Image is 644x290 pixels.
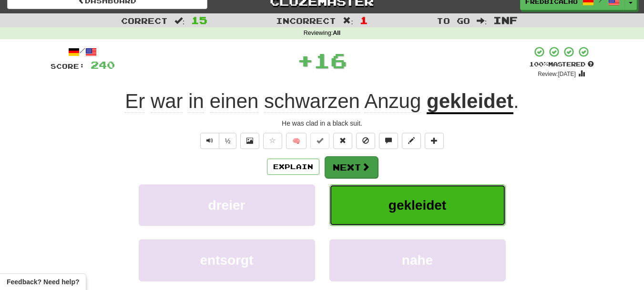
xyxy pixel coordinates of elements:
[7,277,79,287] span: Open feedback widget
[325,156,378,178] button: Next
[333,30,340,36] strong: All
[529,60,594,69] div: Mastered
[210,90,259,113] span: einen
[538,71,576,77] small: Review: [DATE]
[286,133,307,149] button: 🧠
[513,90,519,112] span: .
[427,90,513,114] u: gekleidet
[121,16,168,25] span: Correct
[360,14,368,26] span: 1
[276,16,336,25] span: Incorrect
[388,198,446,213] span: gekleidet
[437,16,470,25] span: To go
[139,239,315,281] button: entsorgt
[219,133,237,149] button: ½
[125,90,145,113] span: Er
[263,133,282,149] button: Favorite sentence (alt+f)
[333,133,352,149] button: Reset to 0% Mastered (alt+r)
[51,46,115,58] div: /
[198,133,237,149] div: Text-to-speech controls
[139,184,315,226] button: dreier
[191,14,207,26] span: 15
[402,253,433,268] span: nahe
[314,48,347,72] span: 16
[174,17,185,25] span: :
[493,14,518,26] span: Inf
[356,133,375,149] button: Ignore sentence (alt+i)
[529,60,548,68] span: 100 %
[297,46,314,75] span: +
[200,133,219,149] button: Play sentence audio (ctl+space)
[151,90,183,113] span: war
[343,17,353,25] span: :
[425,133,444,149] button: Add to collection (alt+a)
[264,90,360,113] span: schwarzen
[200,253,254,268] span: entsorgt
[329,184,506,226] button: gekleidet
[402,133,421,149] button: Edit sentence (alt+d)
[91,59,115,71] span: 240
[240,133,259,149] button: Show image (alt+x)
[379,133,398,149] button: Discuss sentence (alt+u)
[208,198,245,213] span: dreier
[329,239,506,281] button: nahe
[51,62,85,70] span: Score:
[364,90,421,113] span: Anzug
[310,133,329,149] button: Set this sentence to 100% Mastered (alt+m)
[188,90,204,113] span: in
[477,17,487,25] span: :
[267,159,319,175] button: Explain
[51,118,594,128] div: He was clad in a black suit.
